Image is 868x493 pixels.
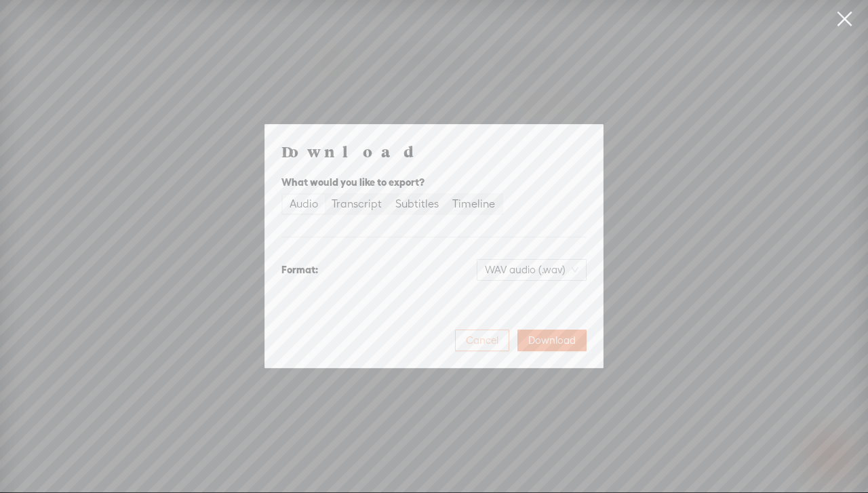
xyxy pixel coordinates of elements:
button: Download [517,330,587,351]
div: Transcript [332,195,382,214]
div: What would you like to export? [281,174,587,191]
div: Timeline [452,195,495,214]
div: Audio [290,195,318,214]
div: segmented control [281,193,503,215]
div: Subtitles [395,195,439,214]
span: Cancel [466,334,498,347]
span: Download [528,334,576,347]
div: Format: [281,262,318,278]
h4: Download [281,141,587,161]
span: WAV audio (.wav) [485,260,578,280]
button: Cancel [455,330,509,351]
